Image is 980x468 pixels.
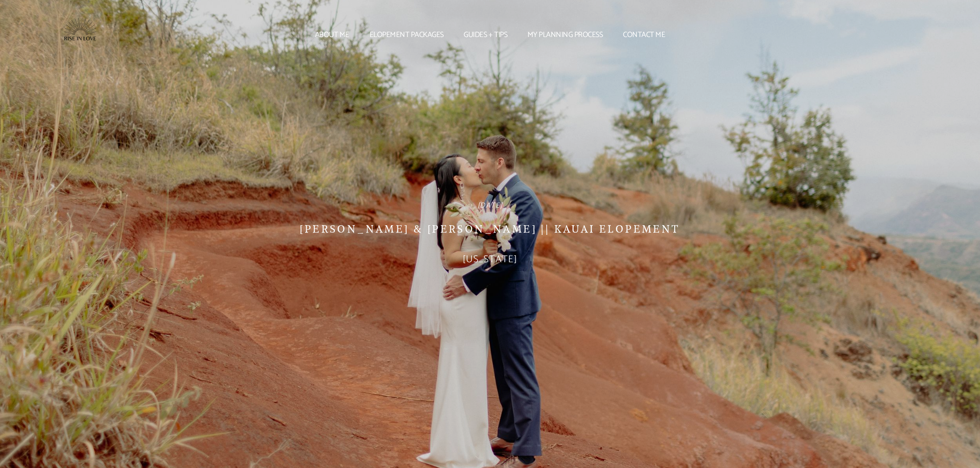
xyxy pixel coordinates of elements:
a: Elopement packages [362,32,452,38]
a: [US_STATE] [463,251,517,268]
div: [DATE] [166,199,815,213]
a: My Planning Process [520,32,610,38]
a: About me [307,32,357,38]
img: Rise in Love Photography [35,5,127,60]
a: Contact me [615,32,673,38]
h1: [PERSON_NAME] & [PERSON_NAME] || Kauai elopement [166,222,815,236]
a: Guides + tips [456,32,515,38]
